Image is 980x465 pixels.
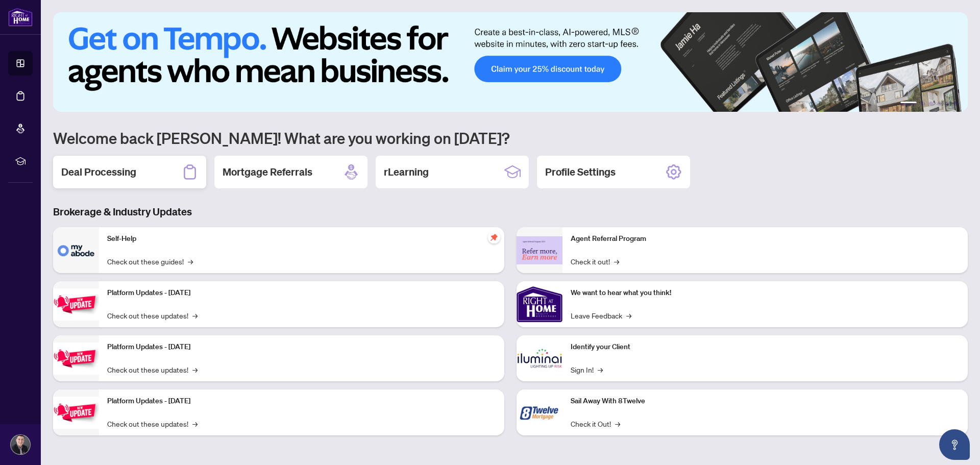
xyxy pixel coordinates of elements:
[545,165,616,179] h2: Profile Settings
[517,389,562,435] img: Sail Away With 8Twelve
[571,287,960,299] p: We want to hear what you think!
[53,397,99,429] img: Platform Updates - June 23, 2025
[945,102,949,106] button: 5
[53,342,99,375] img: Platform Updates - July 8, 2025
[626,310,631,321] span: →
[107,418,198,429] a: Check out these updates!→
[615,418,620,429] span: →
[614,256,619,267] span: →
[953,102,958,106] button: 6
[53,205,968,219] h3: Brokerage & Industry Updates
[384,165,429,179] h2: rLearning
[937,102,941,106] button: 4
[107,287,496,299] p: Platform Updates - [DATE]
[53,227,99,273] img: Self-Help
[488,231,500,243] span: pushpin
[107,364,198,375] a: Check out these updates!→
[11,435,30,454] img: Profile Icon
[107,256,193,267] a: Check out these guides!→
[192,310,198,321] span: →
[571,310,631,321] a: Leave Feedback→
[223,165,312,179] h2: Mortgage Referrals
[571,233,960,244] p: Agent Referral Program
[921,102,925,106] button: 2
[571,341,960,353] p: Identify your Client
[8,8,33,27] img: logo
[188,256,193,267] span: →
[517,335,562,381] img: Identify your Client
[571,418,620,429] a: Check it Out!→
[61,165,136,179] h2: Deal Processing
[53,12,968,112] img: Slide 0
[571,256,619,267] a: Check it out!→
[517,281,562,327] img: We want to hear what you think!
[571,396,960,407] p: Sail Away With 8Twelve
[107,341,496,353] p: Platform Updates - [DATE]
[107,396,496,407] p: Platform Updates - [DATE]
[598,364,603,375] span: →
[107,233,496,244] p: Self-Help
[900,102,917,106] button: 1
[53,288,99,321] img: Platform Updates - July 21, 2025
[53,128,968,148] h1: Welcome back [PERSON_NAME]! What are you working on [DATE]?
[571,364,603,375] a: Sign In!→
[929,102,933,106] button: 3
[939,429,970,460] button: Open asap
[192,418,198,429] span: →
[107,310,198,321] a: Check out these updates!→
[517,236,562,264] img: Agent Referral Program
[192,364,198,375] span: →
